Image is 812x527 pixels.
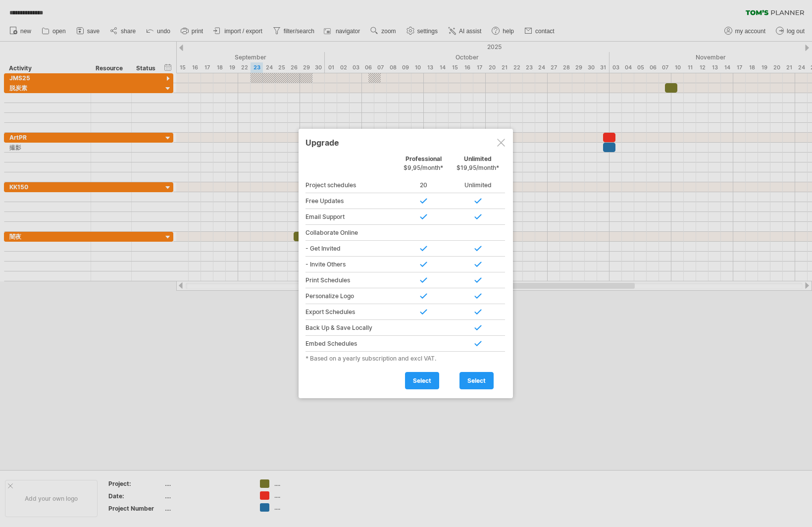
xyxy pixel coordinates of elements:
[404,164,443,171] span: $9,95/month*
[396,177,451,193] div: 20
[457,164,499,171] span: $19,95/month*
[305,288,396,304] div: Personalize Logo
[305,336,396,352] div: Embed Schedules
[305,133,506,151] div: Upgrade
[405,372,439,389] a: select
[396,155,451,176] div: Professional
[451,155,505,176] div: Unlimited
[413,377,431,384] span: select
[305,304,396,320] div: Export Schedules
[305,272,396,288] div: Print Schedules
[451,177,505,193] div: Unlimited
[305,193,396,209] div: Free Updates
[305,257,396,272] div: - Invite Others
[467,377,486,384] span: select
[305,209,396,225] div: Email Support
[459,372,494,389] a: select
[305,355,506,362] div: * Based on a yearly subscription and excl VAT.
[305,177,396,193] div: Project schedules
[305,320,396,336] div: Back Up & Save Locally
[305,225,396,241] div: Collaborate Online
[305,241,396,257] div: - Get Invited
